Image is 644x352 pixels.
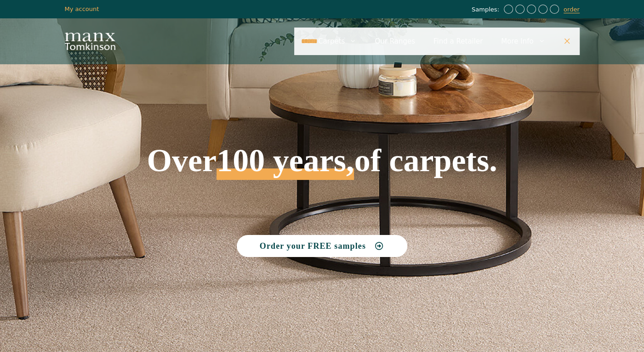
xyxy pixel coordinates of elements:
a: My account [65,6,99,12]
a: Order your FREE samples [237,235,408,257]
a: Close Search Bar [554,28,580,55]
span: Order your FREE samples [260,242,366,250]
span: Samples: [472,6,502,14]
span: 100 years, [217,152,354,180]
img: Manx Tomkinson [65,33,115,50]
a: order [564,6,580,13]
h1: Over of carpets. [65,78,580,180]
nav: Primary [294,28,580,55]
